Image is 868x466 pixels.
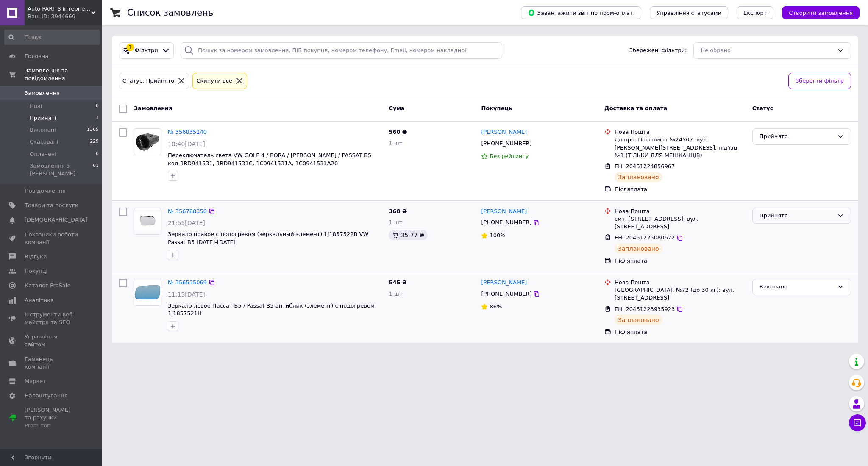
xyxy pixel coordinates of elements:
a: [PERSON_NAME] [481,279,527,287]
span: Замовлення та повідомлення [25,67,102,82]
span: 1 шт. [389,219,404,225]
span: ЕН: 20451225080622 [615,234,675,241]
input: Пошук за номером замовлення, ПІБ покупця, номером телефону, Email, номером накладної [181,42,502,59]
span: Прийняті [30,114,56,122]
span: 21:55[DATE] [168,219,205,226]
div: [PHONE_NUMBER] [479,288,533,300]
a: Зеркало левое Пассат Б5 / Passat B5 антиблик (элемент) с подогревом 1J1857521H [168,302,375,317]
span: Каталог ProSale [25,282,70,289]
span: Без рейтингу [490,153,529,159]
span: Маркет [25,377,46,385]
img: Фото товару [134,279,161,305]
a: № 356835240 [168,129,207,135]
a: [PERSON_NAME] [481,128,527,136]
div: Виконано [759,283,834,291]
span: [DEMOGRAPHIC_DATA] [25,216,87,224]
span: Збережені фільтри: [629,47,687,55]
h1: Список замовлень [127,8,213,18]
span: 11:13[DATE] [168,291,205,298]
span: Статус [752,105,773,111]
span: Покупець [481,105,512,111]
span: 1 шт. [389,140,404,147]
span: Головна [25,53,48,60]
span: 0 [96,103,99,110]
span: Завантажити звіт по пром-оплаті [528,9,634,17]
span: Повідомлення [25,187,66,195]
button: Зберегти фільтр [788,73,851,89]
span: Управління статусами [657,10,721,16]
a: № 356788350 [168,208,207,214]
span: 560 ₴ [389,129,407,135]
div: Післяплата [615,257,746,265]
div: [GEOGRAPHIC_DATA], №72 (до 30 кг): вул. [STREET_ADDRESS] [615,286,746,302]
span: Інструменти веб-майстра та SEO [25,311,78,326]
a: Переключатель света VW GOLF 4 / BORA / [PERSON_NAME] / PASSAT B5 код 3BD941531, 3BD941531С, 1C094... [168,152,371,166]
div: Прийнято [759,132,834,141]
span: Зберегти фільтр [796,77,844,86]
span: 3 [96,114,99,122]
span: Управління сайтом [25,333,78,348]
div: Дніпро, Поштомат №24507: вул. [PERSON_NAME][STREET_ADDRESS], під'їзд №1 (ТІЛЬКИ ДЛЯ МЕШКАНЦІВ) [615,136,746,159]
span: 229 [90,138,99,146]
div: смт. [STREET_ADDRESS]: вул. [STREET_ADDRESS] [615,215,746,230]
div: Ваш ID: 3944669 [28,13,102,20]
span: 1 шт. [389,291,404,297]
div: Заплановано [615,244,662,254]
span: 61 [93,162,99,178]
span: ЕН: 20451224856967 [615,163,675,169]
img: Фото товару [134,132,161,152]
button: Створити замовлення [782,6,860,19]
span: Експорт [743,10,767,16]
div: Нова Пошта [615,208,746,215]
span: 100% [490,232,505,239]
a: Створити замовлення [773,9,860,16]
span: ЕН: 20451223935923 [615,306,675,312]
a: Фото товару [134,208,161,235]
div: Заплановано [615,315,662,325]
span: Нові [30,103,42,110]
div: [PHONE_NUMBER] [479,217,533,228]
input: Пошук [4,30,100,45]
a: [PERSON_NAME] [481,208,527,216]
div: Статус: Прийнято [121,77,176,86]
span: 86% [490,303,502,310]
button: Управління статусами [650,6,728,19]
div: 35.77 ₴ [389,230,427,240]
div: Заплановано [615,172,662,182]
span: Оплачені [30,150,56,158]
span: Товари та послуги [25,202,78,209]
span: Відгуки [25,253,47,261]
span: Замовлення [25,89,60,97]
div: [PHONE_NUMBER] [479,138,533,149]
span: 0 [96,150,99,158]
span: Виконані [30,126,56,134]
span: Аuto PART S інтернет-магазин [28,5,91,13]
div: Нова Пошта [615,128,746,136]
img: Фото товару [134,211,161,231]
span: [PERSON_NAME] та рахунки [25,406,78,430]
div: Прийнято [759,211,834,220]
span: Аналітика [25,297,54,304]
a: Зеркало правое с подогревом (зеркальный элемент) 1J1857522B VW Passat B5 [DATE]-[DATE] [168,231,368,245]
span: Скасовані [30,138,58,146]
span: 545 ₴ [389,279,407,286]
div: Нова Пошта [615,279,746,286]
span: Cума [389,105,404,111]
span: Замовлення з [PERSON_NAME] [30,162,93,178]
div: Не обрано [701,46,834,55]
div: Prom топ [25,422,78,430]
span: Замовлення [134,105,172,111]
span: Доставка та оплата [604,105,667,111]
button: Чат з покупцем [849,414,866,431]
a: № 356535069 [168,279,207,286]
span: Показники роботи компанії [25,231,78,246]
span: Покупці [25,267,47,275]
span: 368 ₴ [389,208,407,214]
span: 1365 [87,126,99,134]
div: 1 [126,44,134,51]
div: Післяплата [615,328,746,336]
